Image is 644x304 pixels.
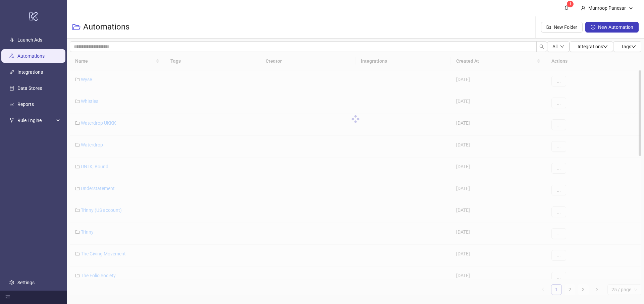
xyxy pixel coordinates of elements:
button: Tagsdown [613,41,641,52]
a: Integrations [17,69,43,75]
button: Integrationsdown [570,41,613,52]
span: folder-add [546,25,551,29]
a: Data Stores [17,85,42,91]
sup: 1 [567,1,574,7]
h3: Automations [83,22,129,33]
a: Automations [17,53,45,59]
button: New Folder [541,22,583,33]
span: Integrations [578,44,608,49]
span: Tags [621,44,636,49]
span: user [581,6,586,10]
span: down [560,45,564,49]
span: down [631,44,636,49]
span: search [539,44,544,49]
span: down [629,6,633,10]
span: New Folder [554,24,577,30]
button: New Automation [585,22,639,33]
span: down [603,44,608,49]
span: All [552,44,557,49]
span: bell [564,5,569,10]
div: Munroop Panesar [586,4,629,12]
span: plus-circle [591,25,595,29]
button: Alldown [547,41,570,52]
a: Launch Ads [17,37,42,43]
span: 1 [569,2,572,6]
a: Settings [17,280,35,285]
span: menu-fold [5,295,10,300]
span: New Automation [598,24,633,30]
span: Rule Engine [17,114,54,127]
span: fork [9,118,14,123]
span: folder-open [72,23,80,31]
a: Reports [17,102,34,107]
